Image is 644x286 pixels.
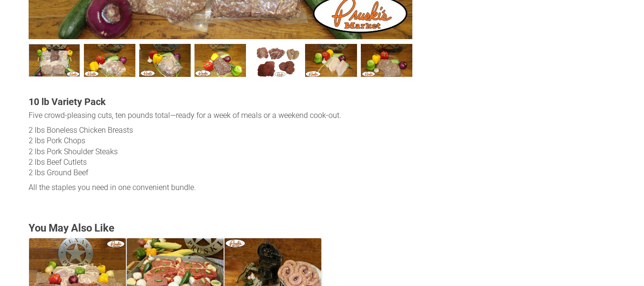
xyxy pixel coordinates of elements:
a: Seniors &amp; Singles Bundles004 3 [194,44,246,77]
div: 2 lbs Pork Shoulder Steaks [29,147,412,157]
a: 10 lb Seniors &amp; Singles Bundles 0 [29,44,80,77]
div: 2 lbs Pork Chops [29,136,412,146]
div: All the staples you need in one convenient bundle. [29,182,412,193]
a: Seniors &amp; Singles Bundles006 5 [305,44,357,77]
div: Five crowd-pleasing cuts, ten pounds total—ready for a week of meals or a weekend cook-out. [29,110,412,121]
a: Seniors &amp; Singles Bundles002 1 [84,44,135,77]
a: Seniors &amp; Singles Bundles007 6 [361,44,412,77]
div: You May Also Like [29,222,615,235]
div: 2 lbs Boneless Chicken Breasts [29,125,412,136]
a: Seniors &amp; Singles Bundles005 4 [250,44,301,77]
div: 2 lbs Ground Beef [29,168,412,178]
div: 2 lbs Beef Cutlets [29,157,412,168]
a: Seniors &amp; Singles Bundles003 2 [139,44,191,77]
div: 10 lb Variety Pack [29,95,412,108]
